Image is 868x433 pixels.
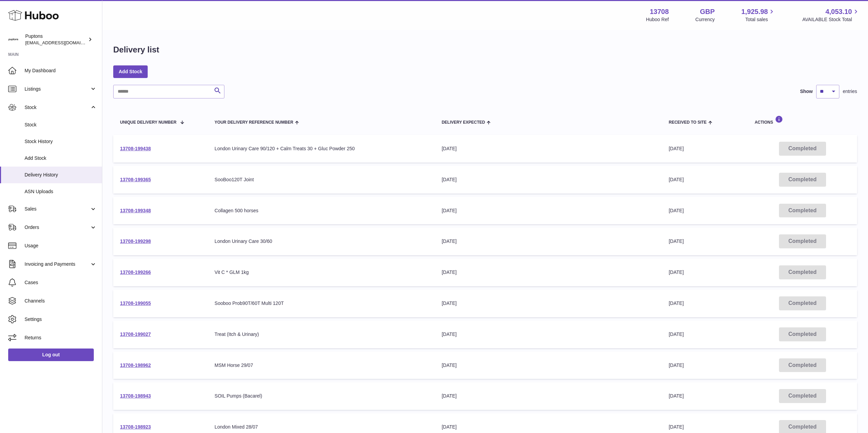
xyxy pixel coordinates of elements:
span: Listings [25,86,90,92]
a: Add Stock [113,65,148,78]
img: hello@puptons.com [8,34,18,45]
a: 13708-199298 [120,238,151,244]
span: Delivery History [25,172,97,178]
span: [DATE] [669,362,684,368]
strong: GBP [700,7,715,16]
span: Add Stock [25,155,97,161]
div: London Urinary Care 90/120 + Calm Treats 30 + Gluc Powder 250 [215,145,428,152]
span: [DATE] [669,177,684,182]
div: Actions [755,115,850,125]
span: Stock [25,104,90,111]
a: 13708-198962 [120,362,151,368]
div: [DATE] [442,424,655,430]
div: SooBoo120T Joint [215,176,428,183]
span: Your Delivery Reference Number [215,120,293,125]
span: Delivery Expected [442,120,485,125]
span: Cases [25,279,97,286]
span: [DATE] [669,269,684,275]
span: Stock History [25,138,97,145]
span: Orders [25,224,90,231]
strong: 13708 [650,7,669,16]
div: Vit C * GLM 1kg [215,269,428,276]
span: Received to Site [669,120,707,125]
a: Log out [8,349,94,361]
a: 1,925.98 Total sales [741,7,776,23]
div: [DATE] [442,145,655,152]
span: Stock [25,122,97,128]
span: My Dashboard [25,67,97,74]
a: 13708-199438 [120,146,151,151]
div: [DATE] [442,176,655,183]
a: 13708-199055 [120,300,151,306]
span: entries [843,88,857,95]
div: SOIL Pumps (Bacarel) [215,393,428,399]
div: [DATE] [442,207,655,214]
a: 13708-198923 [120,424,151,430]
div: [DATE] [442,331,655,338]
div: Huboo Ref [646,16,669,23]
a: 13708-199365 [120,177,151,182]
span: Usage [25,243,97,249]
span: [DATE] [669,331,684,337]
span: [DATE] [669,393,684,399]
a: 13708-198943 [120,393,151,399]
span: Total sales [745,16,776,23]
div: London Mixed 28/07 [215,424,428,430]
a: 13708-199266 [120,269,151,275]
span: [DATE] [669,238,684,244]
span: [EMAIL_ADDRESS][DOMAIN_NAME] [25,40,100,45]
span: Channels [25,298,97,304]
span: [DATE] [669,146,684,151]
a: 13708-199348 [120,208,151,213]
span: Settings [25,316,97,323]
div: Sooboo Prob90T/60T Multi 120T [215,300,428,307]
h1: Delivery list [113,44,159,55]
span: ASN Uploads [25,188,97,195]
a: 4,053.10 AVAILABLE Stock Total [802,7,860,23]
span: Sales [25,206,90,212]
span: Unique Delivery Number [120,120,176,125]
div: [DATE] [442,362,655,369]
span: [DATE] [669,424,684,430]
span: 4,053.10 [825,7,852,16]
div: [DATE] [442,238,655,245]
div: London Urinary Care 30/60 [215,238,428,245]
div: Puptons [25,33,87,46]
span: AVAILABLE Stock Total [802,16,860,23]
span: [DATE] [669,208,684,213]
div: [DATE] [442,300,655,307]
a: 13708-199027 [120,331,151,337]
span: Invoicing and Payments [25,261,90,267]
label: Show [800,88,813,95]
span: Returns [25,335,97,341]
span: 1,925.98 [741,7,768,16]
div: Collagen 500 horses [215,207,428,214]
div: MSM Horse 29/07 [215,362,428,369]
div: [DATE] [442,393,655,399]
span: [DATE] [669,300,684,306]
div: Treat (Itch & Urinary) [215,331,428,338]
div: Currency [695,16,715,23]
div: [DATE] [442,269,655,276]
